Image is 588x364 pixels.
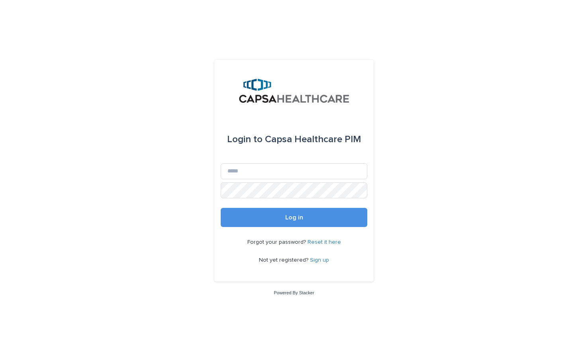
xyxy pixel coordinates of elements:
[285,214,303,221] span: Log in
[221,208,367,227] button: Log in
[247,239,308,245] span: Forgot your password?
[274,290,314,295] a: Powered By Stacker
[308,239,341,245] a: Reset it here
[227,135,263,144] span: Login to
[310,257,329,263] a: Sign up
[239,79,349,103] img: B5p4sRfuTuC72oLToeu7
[227,128,361,151] div: Capsa Healthcare PIM
[259,257,310,263] span: Not yet registered?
